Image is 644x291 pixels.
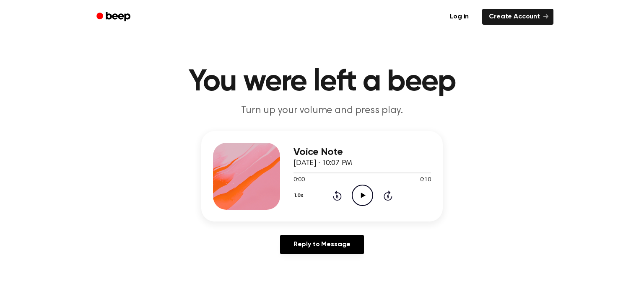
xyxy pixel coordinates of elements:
a: Log in [441,7,477,26]
a: Create Account [482,9,553,25]
button: 1.0x [293,188,306,203]
p: Turn up your volume and press play. [161,104,483,118]
h1: You were left a beep [107,67,537,97]
h3: Voice Note [293,147,431,158]
span: [DATE] · 10:07 PM [293,160,352,167]
a: Reply to Message [280,235,364,254]
a: Beep [91,9,138,25]
span: 0:00 [293,176,304,185]
span: 0:10 [420,176,431,185]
